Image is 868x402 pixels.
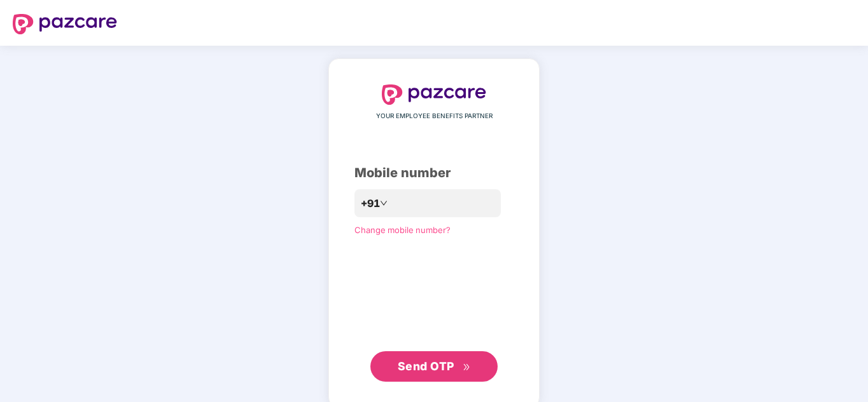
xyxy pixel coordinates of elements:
[354,163,514,183] div: Mobile number
[361,196,380,211] span: +91
[398,359,454,373] span: Send OTP
[463,363,471,372] span: double-right
[380,199,388,207] span: down
[376,111,493,121] span: YOUR EMPLOYEE BENEFITS PARTNER
[13,14,117,34] img: logo
[382,84,486,105] img: logo
[370,351,498,382] button: Send OTPdouble-right
[354,225,451,235] a: Change mobile number?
